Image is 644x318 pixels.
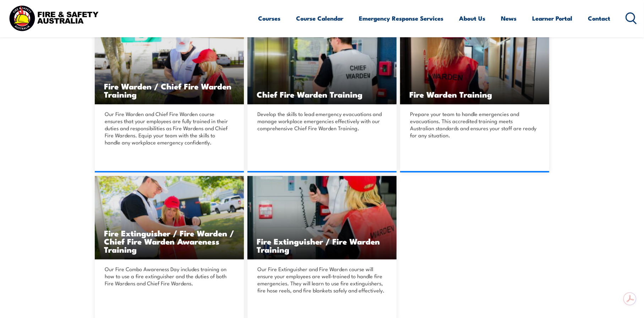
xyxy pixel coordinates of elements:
img: Fire Warden Training [400,21,549,104]
a: About Us [459,9,486,28]
a: Emergency Response Services [359,9,444,28]
a: Fire Extinguisher / Fire Warden / Chief Fire Warden Awareness Training [95,176,244,259]
p: Develop the skills to lead emergency evacuations and manage workplace emergencies effectively wit... [257,110,384,132]
p: Our Fire Warden and Chief Fire Warden course ensures that your employees are fully trained in the... [105,110,232,146]
a: Learner Portal [533,9,573,28]
h3: Fire Warden Training [409,90,540,98]
p: Our Fire Combo Awareness Day includes training on how to use a fire extinguisher and the duties o... [105,265,232,287]
h3: Chief Fire Warden Training [257,90,387,98]
a: Course Calendar [296,9,344,28]
img: Fire Warden and Chief Fire Warden Training [95,21,244,104]
h3: Fire Extinguisher / Fire Warden Training [257,237,387,253]
h3: Fire Warden / Chief Fire Warden Training [104,82,235,98]
a: Fire Extinguisher / Fire Warden Training [247,176,397,259]
p: Prepare your team to handle emergencies and evacuations. This accredited training meets Australia... [410,110,537,139]
a: Fire Warden / Chief Fire Warden Training [95,21,244,104]
img: Fire Extinguisher Fire Warden Training [247,176,397,259]
p: Our Fire Extinguisher and Fire Warden course will ensure your employees are well-trained to handl... [257,265,384,294]
img: Fire Combo Awareness Day [95,176,244,259]
h3: Fire Extinguisher / Fire Warden / Chief Fire Warden Awareness Training [104,229,235,253]
img: Chief Fire Warden Training [247,21,397,104]
a: Courses [258,9,281,28]
a: News [501,9,517,28]
a: Contact [588,9,611,28]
